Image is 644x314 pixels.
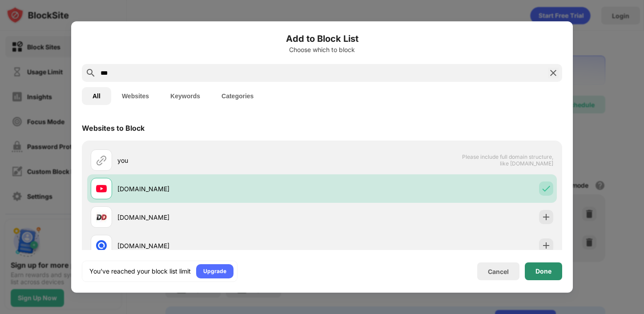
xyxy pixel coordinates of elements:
span: Please include full domain structure, like [DOMAIN_NAME] [462,153,553,167]
div: Choose which to block [82,46,562,53]
div: You’ve reached your block list limit [89,267,191,276]
div: Done [535,268,551,275]
img: search.svg [85,68,96,78]
div: [DOMAIN_NAME] [117,184,322,193]
button: All [82,87,111,105]
div: Cancel [488,268,509,275]
div: you [117,156,322,165]
h6: Add to Block List [82,32,562,45]
img: favicons [96,183,107,194]
button: Websites [111,87,160,105]
img: url.svg [96,155,107,165]
div: Websites to Block [82,124,145,133]
img: search-close [548,68,559,78]
div: Upgrade [203,267,226,276]
div: [DOMAIN_NAME] [117,241,322,250]
button: Categories [211,87,264,105]
img: favicons [96,212,107,222]
img: favicons [96,240,107,251]
div: [DOMAIN_NAME] [117,213,322,222]
button: Keywords [160,87,211,105]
